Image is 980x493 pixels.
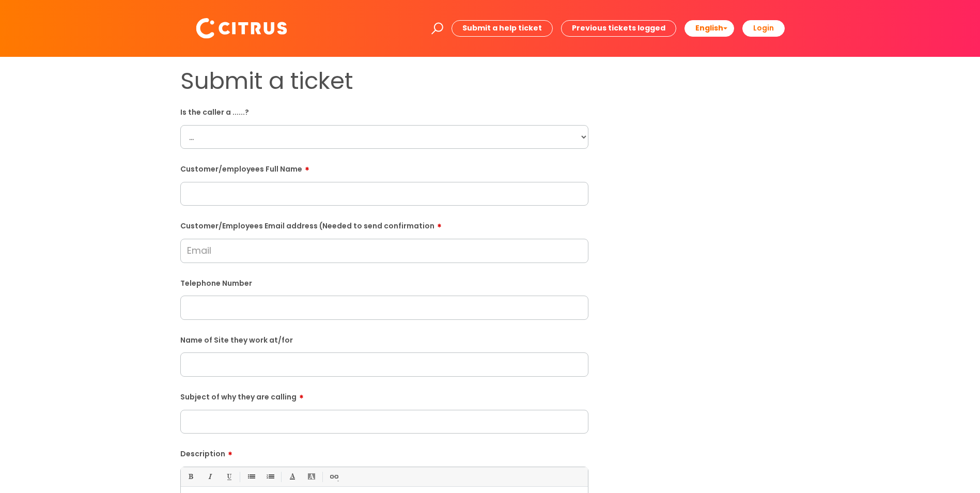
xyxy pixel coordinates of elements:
a: 1. Ordered List (Ctrl-Shift-8) [263,470,276,483]
a: Italic (Ctrl-I) [203,470,216,483]
label: Is the caller a ......? [180,106,588,117]
label: Telephone Number [180,277,588,288]
label: Customer/Employees Email address (Needed to send confirmation [180,218,588,230]
label: Subject of why they are calling [180,389,588,402]
label: Name of Site they work at/for [180,334,588,345]
b: Login [753,23,774,33]
a: Previous tickets logged [561,20,676,36]
a: Login [742,20,785,36]
a: Submit a help ticket [452,20,553,36]
label: Description [180,446,588,458]
a: Bold (Ctrl-B) [184,470,197,483]
label: Customer/employees Full Name [180,161,588,174]
a: • Unordered List (Ctrl-Shift-7) [244,470,257,483]
a: Link [327,470,340,483]
span: English [695,23,723,33]
input: Email [180,239,588,263]
h1: Submit a ticket [180,67,588,95]
a: Back Color [305,470,318,483]
a: Font Color [286,470,299,483]
a: Underline(Ctrl-U) [222,470,235,483]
